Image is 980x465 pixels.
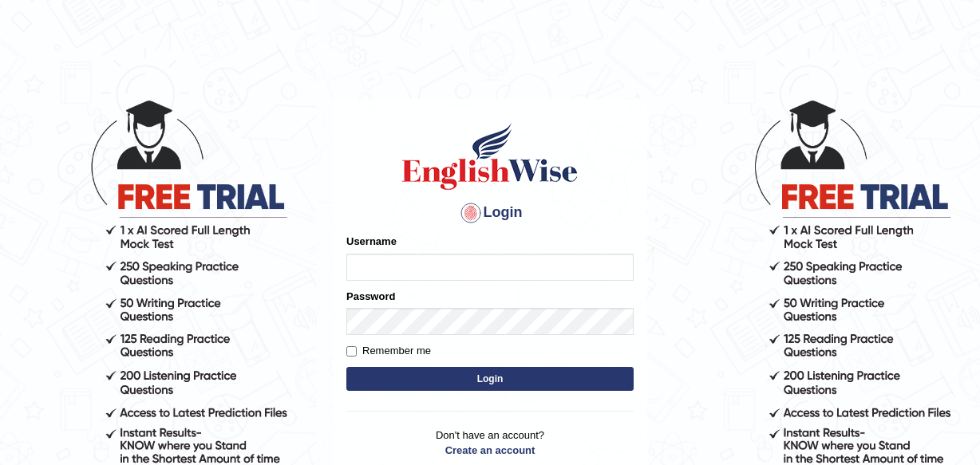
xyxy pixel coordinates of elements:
[346,443,634,458] a: Create an account
[346,346,357,357] input: Remember me
[346,234,397,249] label: Username
[346,343,431,359] label: Remember me
[346,289,395,304] label: Password
[346,200,634,226] h4: Login
[399,120,581,192] img: Logo of English Wise sign in for intelligent practice with AI
[346,367,634,391] button: Login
